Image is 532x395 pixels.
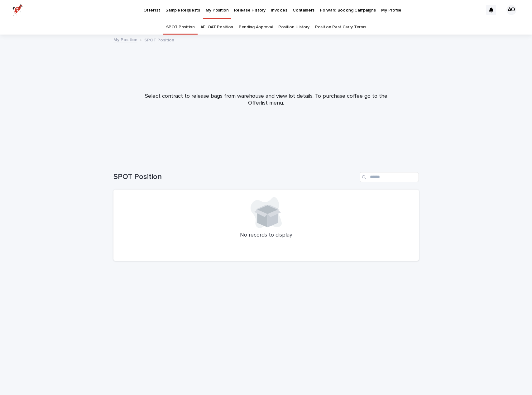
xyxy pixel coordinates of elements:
[144,36,174,43] p: SPOT Position
[360,172,419,182] input: Search
[278,20,309,35] a: Position History
[506,5,516,15] div: AO
[200,20,233,35] a: AFLOAT Position
[315,20,366,35] a: Position Past Carry Terms
[239,20,273,35] a: Pending Approval
[113,172,357,181] h1: SPOT Position
[141,93,391,106] p: Select contract to release bags from warehouse and view lot details. To purchase coffee go to the...
[121,232,411,239] p: No records to display
[166,20,195,35] a: SPOT Position
[113,36,137,43] a: My Position
[12,4,23,16] img: zttTXibQQrCfv9chImQE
